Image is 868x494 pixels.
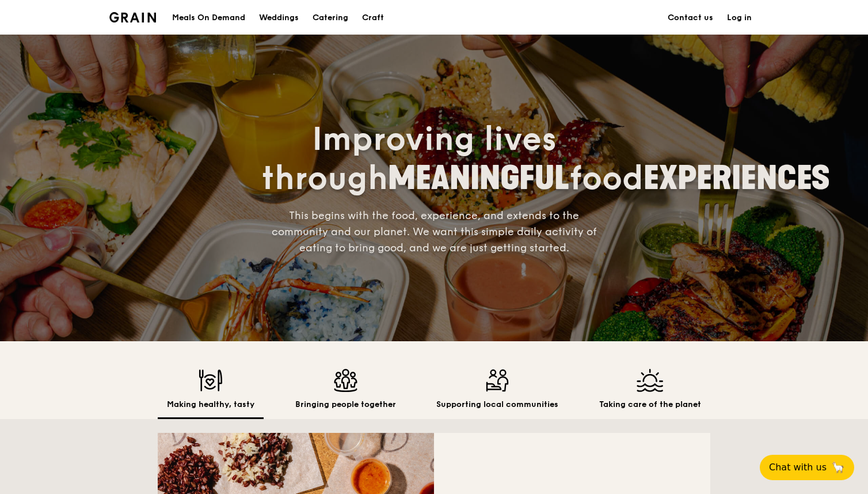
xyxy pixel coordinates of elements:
span: 🦙 [831,461,845,474]
div: Craft [362,1,384,35]
span: EXPERIENCES [644,159,830,198]
h2: Bringing people together [295,399,396,410]
span: This begins with the food, experience, and extends to the community and our planet. We want this ... [272,209,597,254]
img: Supporting local communities [436,369,558,392]
a: Craft [355,1,391,35]
span: Improving lives through food [261,120,830,198]
a: Weddings [252,1,306,35]
h2: Taking care of the planet [599,399,701,410]
span: Chat with us [769,461,827,474]
a: Log in [720,1,759,35]
a: Contact us [661,1,720,35]
button: Chat with us🦙 [760,455,854,480]
span: MEANINGFUL [388,159,569,198]
h2: Supporting local communities [436,399,558,410]
div: Weddings [259,1,299,35]
img: Making healthy, tasty [167,369,254,392]
h2: Making healthy, tasty [167,399,254,410]
img: Bringing people together [295,369,396,392]
div: Catering [313,1,348,35]
img: Taking care of the planet [599,369,701,392]
img: Grain [109,12,156,22]
div: Meals On Demand [172,1,245,35]
a: Catering [306,1,355,35]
